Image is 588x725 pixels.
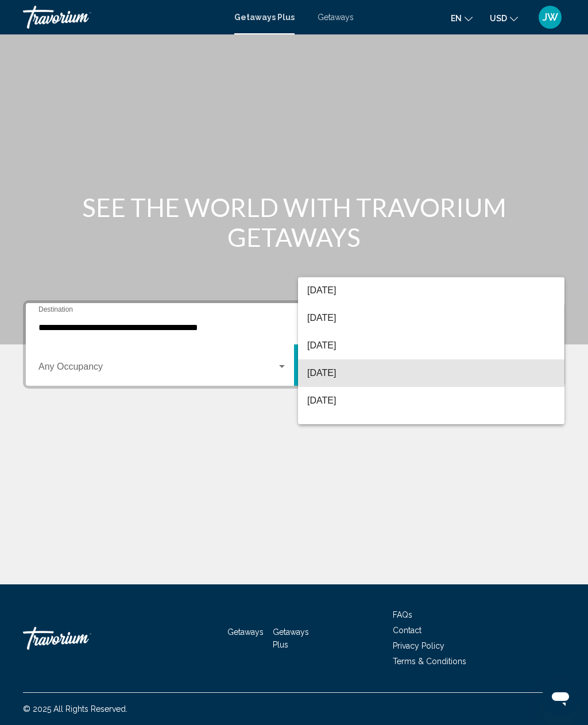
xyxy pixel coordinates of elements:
[307,332,555,359] span: [DATE]
[307,387,555,414] span: [DATE]
[542,679,579,716] iframe: Button to launch messaging window
[307,304,555,332] span: [DATE]
[307,414,555,442] span: [DATE]
[307,277,555,304] span: [DATE]
[307,359,555,387] span: [DATE]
